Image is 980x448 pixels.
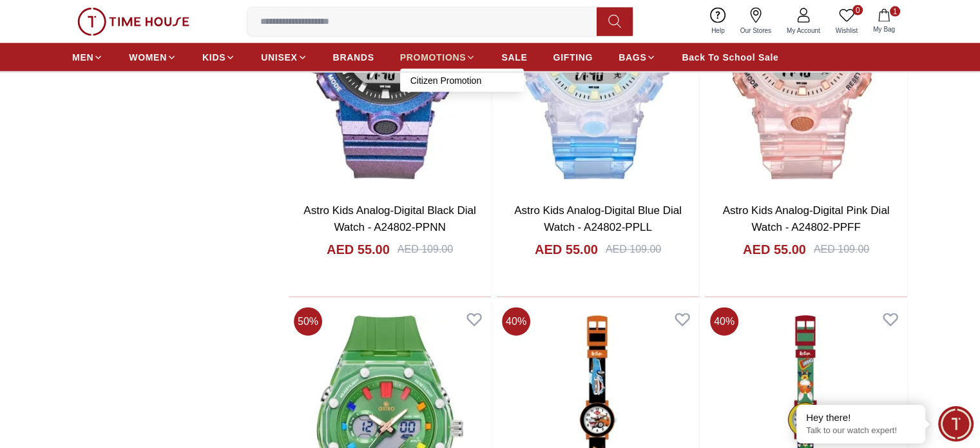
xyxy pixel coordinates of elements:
[619,46,656,69] a: BAGS
[682,46,778,69] a: Back To School Sale
[129,46,177,69] a: WOMEN
[333,51,374,64] span: BRANDS
[806,425,916,436] p: Talk to our watch expert!
[202,51,226,64] span: KIDS
[514,204,682,233] a: Astro Kids Analog-Digital Blue Dial Watch - A24802-PPLL
[890,6,900,17] span: 1
[261,46,307,69] a: UNISEX
[294,307,322,336] span: 50 %
[77,8,189,36] img: ...
[735,26,776,35] span: Our Stores
[868,24,900,34] span: My Bag
[938,406,974,442] div: Chat Widget
[828,5,865,38] a: 0Wishlist
[723,204,890,233] a: Astro Kids Analog-Digital Pink Dial Watch - A24802-PPFF
[553,46,593,69] a: GIFTING
[535,240,598,258] h4: AED 55.00
[733,5,779,38] a: Our Stores
[619,51,646,64] span: BAGS
[606,242,661,257] div: AED 109.00
[710,307,738,336] span: 40 %
[72,46,103,69] a: MEN
[831,26,863,35] span: Wishlist
[704,5,733,38] a: Help
[400,51,466,64] span: PROMOTIONS
[682,51,778,64] span: Back To School Sale
[865,6,903,37] button: 1My Bag
[706,26,730,35] span: Help
[806,411,916,424] div: Hey there!
[303,204,476,233] a: Astro Kids Analog-Digital Black Dial Watch - A24802-PPNN
[782,26,825,35] span: My Account
[501,46,527,69] a: SALE
[410,74,514,87] a: Citizen Promotion
[398,242,453,257] div: AED 109.00
[852,5,863,15] span: 0
[202,46,235,69] a: KIDS
[553,51,593,64] span: GIFTING
[502,307,530,336] span: 40 %
[333,46,374,69] a: BRANDS
[129,51,167,64] span: WOMEN
[261,51,297,64] span: UNISEX
[743,240,806,258] h4: AED 55.00
[72,51,93,64] span: MEN
[501,51,527,64] span: SALE
[814,242,869,257] div: AED 109.00
[400,46,476,69] a: PROMOTIONS
[327,240,390,258] h4: AED 55.00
